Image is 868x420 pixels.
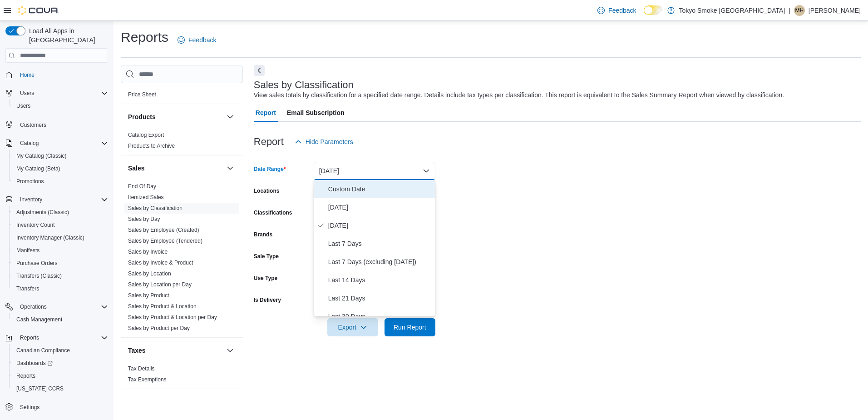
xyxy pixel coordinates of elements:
[13,370,39,381] a: Reports
[25,26,108,45] span: Load All Apps in [GEOGRAPHIC_DATA]
[13,314,108,325] span: Cash Management
[121,130,243,155] div: Products
[13,358,108,369] span: Dashboards
[333,318,373,336] span: Export
[128,376,167,383] a: Tax Exemptions
[20,140,39,147] span: Catalog
[128,91,156,98] span: Price Sheet
[9,219,112,231] button: Inventory Count
[254,90,784,100] div: View sales totals by classification for a specified date range. Details include tax types per cla...
[16,88,108,99] span: Users
[128,259,193,266] span: Sales by Invoice & Product
[256,104,276,122] span: Report
[16,260,58,267] span: Purchase Orders
[16,316,62,323] span: Cash Management
[128,194,164,201] span: Itemized Sales
[128,365,155,372] a: Tax Details
[128,346,146,355] h3: Taxes
[128,346,223,355] button: Taxes
[16,194,108,205] span: Inventory
[128,183,156,190] a: End Of Day
[9,270,112,282] button: Transfers (Classic)
[128,248,168,255] span: Sales by Invoice
[16,152,67,160] span: My Catalog (Classic)
[2,137,112,150] button: Catalog
[13,283,43,294] a: Transfers
[394,323,426,332] span: Run Report
[13,176,108,187] span: Promotions
[16,234,84,241] span: Inventory Manager (Classic)
[16,347,70,354] span: Canadian Compliance
[128,292,169,299] span: Sales by Product
[328,220,432,231] span: [DATE]
[20,196,42,203] span: Inventory
[16,138,42,149] button: Catalog
[16,138,108,149] span: Catalog
[128,194,164,200] a: Itemized Sales
[16,301,50,312] button: Operations
[128,131,164,139] span: Catalog Export
[121,89,243,104] div: Pricing
[128,281,192,288] a: Sales by Location per Day
[16,332,108,343] span: Reports
[13,220,59,230] a: Inventory Count
[128,249,168,255] a: Sales by Invoice
[2,331,112,344] button: Reports
[174,31,220,49] a: Feedback
[328,311,432,322] span: Last 30 Days
[594,1,640,20] a: Feedback
[13,232,108,243] span: Inventory Manager (Classic)
[13,163,108,174] span: My Catalog (Beta)
[328,184,432,195] span: Custom Date
[608,6,636,15] span: Feedback
[128,183,156,190] span: End Of Day
[128,112,156,121] h3: Products
[128,205,182,211] a: Sales by Classification
[9,244,112,257] button: Manifests
[13,283,108,294] span: Transfers
[128,142,175,150] span: Products to Archive
[128,91,156,98] a: Price Sheet
[13,383,67,394] a: [US_STATE] CCRS
[794,5,805,16] div: Makaela Harkness
[20,90,34,97] span: Users
[254,275,277,282] label: Use Type
[314,162,435,180] button: [DATE]
[13,245,108,256] span: Manifests
[13,314,66,325] a: Cash Management
[16,301,108,312] span: Operations
[16,69,108,80] span: Home
[328,256,432,267] span: Last 7 Days (excluding [DATE])
[128,281,192,288] span: Sales by Location per Day
[128,303,197,310] a: Sales by Product & Location
[13,358,56,369] a: Dashboards
[13,345,108,356] span: Canadian Compliance
[16,221,55,229] span: Inventory Count
[20,404,39,411] span: Settings
[254,80,354,90] h3: Sales by Classification
[254,209,292,216] label: Classifications
[2,400,112,414] button: Settings
[328,238,432,249] span: Last 7 Days
[16,402,43,413] a: Settings
[128,143,175,149] a: Products to Archive
[128,237,202,245] span: Sales by Employee (Tendered)
[13,345,74,356] a: Canadian Compliance
[16,360,53,367] span: Dashboards
[128,164,145,173] h3: Sales
[2,300,112,313] button: Operations
[9,382,112,395] button: [US_STATE] CCRS
[128,270,171,277] a: Sales by Location
[291,133,357,151] button: Hide Parameters
[16,119,108,130] span: Customers
[13,220,108,230] span: Inventory Count
[9,100,112,112] button: Users
[128,325,190,332] span: Sales by Product per Day
[16,102,30,110] span: Users
[13,150,108,161] span: My Catalog (Classic)
[2,193,112,206] button: Inventory
[254,253,279,260] label: Sale Type
[9,162,112,175] button: My Catalog (Beta)
[16,209,69,216] span: Adjustments (Classic)
[16,247,39,254] span: Manifests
